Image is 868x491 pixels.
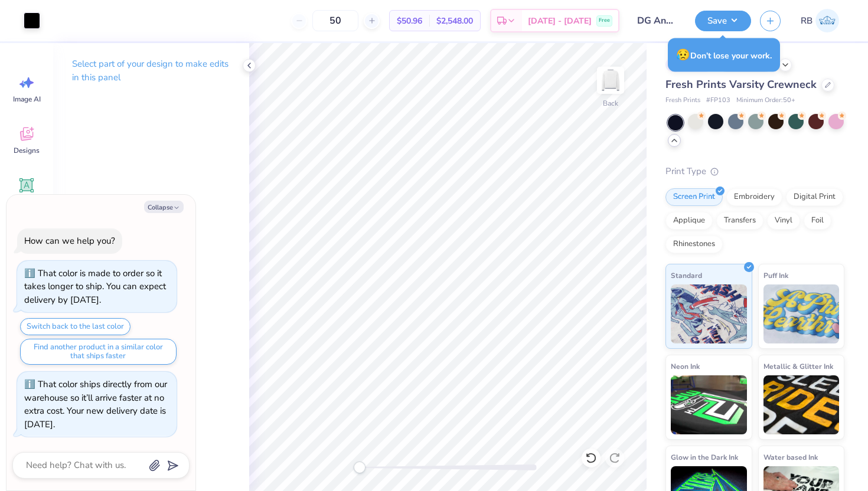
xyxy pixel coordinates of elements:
img: Back [599,68,622,92]
span: # FP103 [706,96,730,106]
span: Minimum Order: 50 + [736,96,795,106]
input: – – [312,10,358,31]
img: Metallic & Glitter Ink [763,375,840,434]
span: Fresh Prints [665,96,700,106]
div: Applique [665,212,713,230]
div: That color ships directly from our warehouse so it’ll arrive faster at no extra cost. Your new de... [24,378,167,430]
button: Save [695,11,751,31]
div: Vinyl [767,212,800,230]
div: Don’t lose your work. [668,38,780,72]
div: Foil [804,212,831,230]
div: Back [603,98,618,109]
div: Print Type [665,165,844,178]
span: Metallic & Glitter Ink [763,360,833,372]
button: Find another product in a similar color that ships faster [20,339,177,365]
div: Screen Print [665,188,723,206]
span: Puff Ink [763,269,788,281]
button: Switch back to the last color [20,318,130,335]
span: Water based Ink [763,451,818,463]
span: Fresh Prints Varsity Crewneck [665,77,817,91]
span: Standard [671,269,702,281]
div: That color is made to order so it takes longer to ship. You can expect delivery by [DATE]. [24,267,166,306]
span: RB [801,14,812,28]
span: Glow in the Dark Ink [671,451,738,463]
input: Untitled Design [628,9,686,32]
div: Digital Print [786,188,843,206]
span: Designs [14,146,40,155]
img: Puff Ink [763,284,840,343]
span: $2,548.00 [436,15,473,27]
div: Transfers [716,212,763,230]
div: Rhinestones [665,235,723,253]
span: 😥 [676,47,690,63]
span: Free [599,17,610,25]
div: Embroidery [726,188,782,206]
span: $50.96 [397,15,422,27]
img: Riley Barbalat [815,9,839,32]
span: [DATE] - [DATE] [528,15,592,27]
span: Neon Ink [671,360,700,372]
button: Collapse [144,201,184,213]
img: Standard [671,284,747,343]
img: Neon Ink [671,375,747,434]
div: Accessibility label [354,461,366,473]
span: Image AI [13,94,41,104]
p: Select part of your design to make edits in this panel [72,57,230,84]
a: RB [795,9,844,32]
div: How can we help you? [24,235,115,247]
